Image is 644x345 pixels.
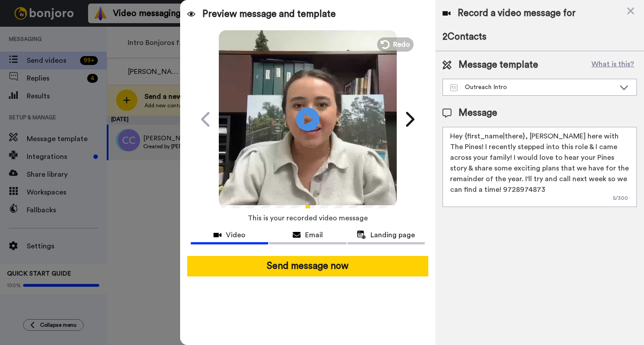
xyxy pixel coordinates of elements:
[589,58,637,72] button: What is this?
[459,106,497,120] span: Message
[226,230,246,240] span: Video
[450,83,615,92] div: Outreach Intro
[305,230,323,240] span: Email
[248,208,368,228] span: This is your recorded video message
[370,230,415,240] span: Landing page
[187,256,428,276] button: Send message now
[443,127,637,207] textarea: Hey {first_name|there}, [PERSON_NAME] here with The Pines! I recently stepped into this role & I ...
[450,84,458,91] img: Message-temps.svg
[459,58,538,72] span: Message template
